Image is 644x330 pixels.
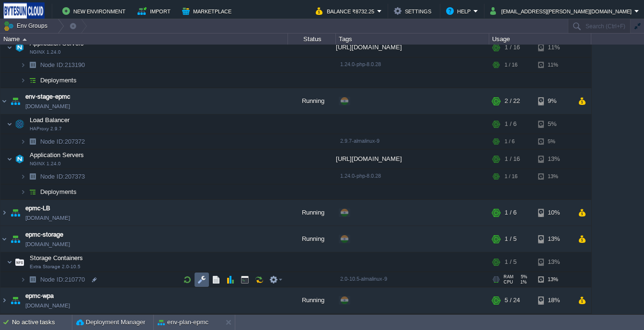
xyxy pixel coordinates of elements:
div: 13% [538,253,569,272]
span: 210770 [39,276,86,284]
div: 1 / 6 [505,135,515,149]
button: Import [138,5,173,17]
span: 1.24.0-php-8.0.28 [340,62,381,68]
span: 207373 [39,173,86,181]
span: Application Servers [29,151,85,159]
span: HAProxy 2.9.7 [30,126,62,132]
div: No active tasks [12,315,72,330]
span: Deployments [39,77,78,85]
a: Node ID:207373 [39,173,86,181]
a: Node ID:210770 [39,276,86,284]
div: Running [288,227,336,252]
div: 1 / 5 [505,227,517,252]
img: AMDAwAAAACH5BAEAAAAALAAAAAABAAEAAAICRAEAOw== [20,185,26,200]
img: AMDAwAAAACH5BAEAAAAALAAAAAABAAEAAAICRAEAOw== [0,227,8,252]
span: 1.24.0-php-8.0.28 [340,173,381,179]
img: AMDAwAAAACH5BAEAAAAALAAAAAABAAEAAAICRAEAOw== [9,200,22,226]
div: 13% [538,170,569,184]
img: AMDAwAAAACH5BAEAAAAALAAAAAABAAEAAAICRAEAOw== [7,150,12,169]
div: Usage [490,34,591,45]
div: Tags [336,34,489,45]
img: AMDAwAAAACH5BAEAAAAALAAAAAABAAEAAAICRAEAOw== [20,73,26,88]
div: 13% [538,150,569,169]
a: Application ServersNGINX 1.24.0 [29,152,85,159]
img: AMDAwAAAACH5BAEAAAAALAAAAAABAAEAAAICRAEAOw== [0,89,8,114]
a: epmc-LB [25,204,50,214]
button: Help [446,5,473,17]
div: 18% [538,288,569,314]
img: AMDAwAAAACH5BAEAAAAALAAAAAABAAEAAAICRAEAOw== [26,135,39,149]
div: 2 / 22 [505,89,520,114]
div: 1 / 5 [505,253,517,272]
span: epmc-storage [25,230,63,240]
div: 5% [538,135,569,149]
span: 2.9.7-almalinux-9 [340,138,379,144]
div: 5% [538,115,569,134]
button: [EMAIL_ADDRESS][PERSON_NAME][DOMAIN_NAME] [490,5,634,17]
img: AMDAwAAAACH5BAEAAAAALAAAAAABAAEAAAICRAEAOw== [26,170,39,184]
a: env-stage-epmc [25,92,70,102]
img: AMDAwAAAACH5BAEAAAAALAAAAAABAAEAAAICRAEAOw== [0,200,8,226]
button: New Environment [62,5,128,17]
img: Bytesun Cloud [3,2,45,20]
img: AMDAwAAAACH5BAEAAAAALAAAAAABAAEAAAICRAEAOw== [0,288,8,314]
div: [URL][DOMAIN_NAME] [336,38,489,57]
img: AMDAwAAAACH5BAEAAAAALAAAAAABAAEAAAICRAEAOw== [26,185,39,200]
span: 2.0-10.5-almalinux-9 [340,276,387,282]
div: 13% [538,273,569,287]
div: 1 / 16 [505,58,517,73]
button: Marketplace [182,5,234,17]
img: AMDAwAAAACH5BAEAAAAALAAAAAABAAEAAAICRAEAOw== [7,115,12,134]
div: Running [288,288,336,314]
span: Node ID: [40,173,65,181]
img: AMDAwAAAACH5BAEAAAAALAAAAAABAAEAAAICRAEAOw== [13,150,26,169]
img: AMDAwAAAACH5BAEAAAAALAAAAAABAAEAAAICRAEAOw== [13,38,26,57]
span: 1% [517,280,527,285]
a: [DOMAIN_NAME] [25,102,70,112]
div: 1 / 16 [505,170,517,184]
span: 213190 [39,61,86,69]
span: 5% [517,275,527,280]
a: Application ServersNGINX 1.24.0 [29,40,85,47]
img: AMDAwAAAACH5BAEAAAAALAAAAAABAAEAAAICRAEAOw== [26,73,39,88]
div: Status [288,34,335,45]
img: AMDAwAAAACH5BAEAAAAALAAAAAABAAEAAAICRAEAOw== [13,115,26,134]
span: Node ID: [40,276,65,284]
a: epmc-wpa [25,292,54,301]
img: AMDAwAAAACH5BAEAAAAALAAAAAABAAEAAAICRAEAOw== [13,253,26,272]
div: Running [288,200,336,226]
span: NGINX 1.24.0 [30,161,61,167]
div: Running [288,89,336,114]
span: Node ID: [40,138,65,146]
span: 207372 [39,138,86,146]
img: AMDAwAAAACH5BAEAAAAALAAAAAABAAEAAAICRAEAOw== [20,273,26,287]
a: Node ID:213190 [39,61,86,69]
img: AMDAwAAAACH5BAEAAAAALAAAAAABAAEAAAICRAEAOw== [9,288,22,314]
img: AMDAwAAAACH5BAEAAAAALAAAAAABAAEAAAICRAEAOw== [9,89,22,114]
span: Deployments [39,188,78,196]
div: 11% [538,58,569,73]
span: Extra Storage 2.0-10.5 [30,264,80,270]
span: Node ID: [40,62,65,69]
div: 5 / 24 [505,288,520,314]
span: NGINX 1.24.0 [30,50,61,56]
img: AMDAwAAAACH5BAEAAAAALAAAAAABAAEAAAICRAEAOw== [23,38,27,41]
a: Storage ContainersExtra Storage 2.0-10.5 [29,255,84,262]
div: 1 / 6 [505,200,517,226]
img: AMDAwAAAACH5BAEAAAAALAAAAAABAAEAAAICRAEAOw== [20,58,26,73]
a: Load BalancerHAProxy 2.9.7 [29,117,71,124]
img: AMDAwAAAACH5BAEAAAAALAAAAAABAAEAAAICRAEAOw== [7,38,12,57]
span: [DOMAIN_NAME] [25,240,70,250]
a: [DOMAIN_NAME] [25,301,70,311]
button: env-plan-epmc [158,318,208,327]
img: AMDAwAAAACH5BAEAAAAALAAAAAABAAEAAAICRAEAOw== [9,227,22,252]
div: 1 / 16 [505,150,520,169]
div: 9% [538,89,569,114]
div: Name [1,34,287,45]
img: AMDAwAAAACH5BAEAAAAALAAAAAABAAEAAAICRAEAOw== [26,273,39,287]
img: AMDAwAAAACH5BAEAAAAALAAAAAABAAEAAAICRAEAOw== [26,58,39,73]
span: Load Balancer [29,116,71,125]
